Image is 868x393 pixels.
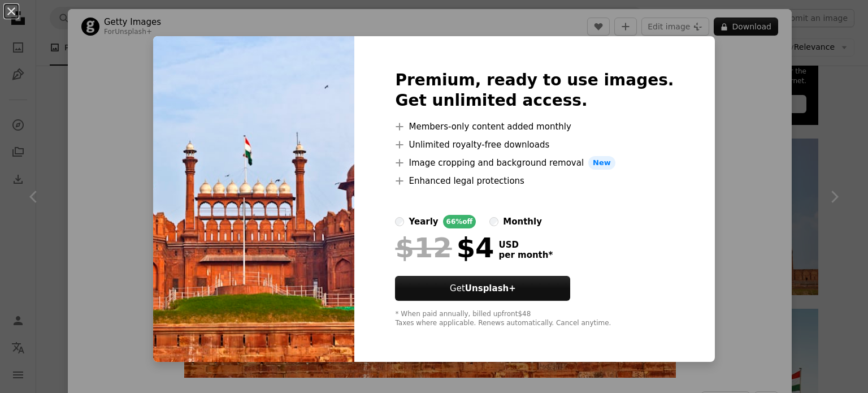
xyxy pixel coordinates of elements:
input: monthly [489,217,498,226]
div: monthly [503,215,542,228]
span: USD [498,240,553,250]
h2: Premium, ready to use images. Get unlimited access. [395,70,674,111]
div: 66% off [443,215,476,228]
strong: Unsplash+ [465,283,516,293]
li: Image cropping and background removal [395,156,674,170]
button: GetUnsplash+ [395,276,570,301]
span: $12 [395,233,452,262]
div: yearly [409,215,438,228]
li: Enhanced legal protections [395,174,674,188]
li: Members-only content added monthly [395,120,674,133]
div: * When paid annually, billed upfront $48 Taxes where applicable. Renews automatically. Cancel any... [395,310,674,328]
img: premium_photo-1697730373510-51b7fcf2ff52 [153,36,354,362]
span: per month * [498,250,553,260]
div: $4 [395,233,494,262]
span: New [588,156,615,170]
li: Unlimited royalty-free downloads [395,138,674,152]
input: yearly66%off [395,217,404,226]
